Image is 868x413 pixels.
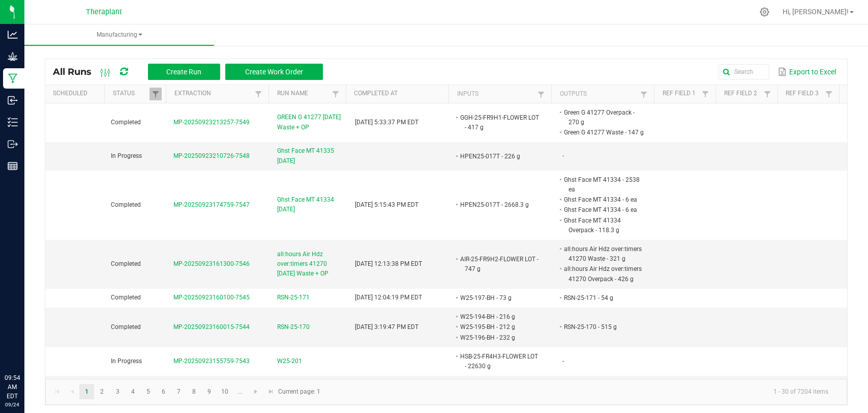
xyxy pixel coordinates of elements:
[111,260,141,267] span: Completed
[562,107,645,127] li: Green G 41277 Overpack - 270 g
[562,264,645,284] li: all:hours Air Hdz over:timers 41270 Overpack - 426 g
[5,373,20,401] p: 09:54 AM EDT
[823,88,835,100] a: Filter
[233,384,248,399] a: Page 11
[249,384,263,399] a: Go to the next page
[24,31,214,39] span: Manufacturing
[459,322,541,332] li: W25-195-BH - 212 g
[173,119,250,126] span: MP-20250923213257-7549
[8,161,18,171] inline-svg: Reports
[459,293,541,303] li: W25-197-BH - 73 g
[53,63,331,80] div: All Runs
[277,322,310,332] span: RSN-25-170
[225,64,323,80] button: Create Work Order
[724,90,761,98] a: Ref Field 2Sortable
[173,152,250,159] span: MP-20250923210726-7548
[562,175,645,195] li: Ghst Face MT 41334 - 2538 ea
[562,293,645,303] li: RSN-25-171 - 54 g
[252,88,264,100] a: Filter
[173,294,250,301] span: MP-20250923160100-7545
[24,24,214,46] a: Manufacturing
[786,90,823,98] a: Ref Field 3Sortable
[173,323,250,331] span: MP-20250923160015-7544
[111,357,142,365] span: In Progress
[111,152,142,159] span: In Progress
[171,384,186,399] a: Page 7
[8,139,18,149] inline-svg: Outbound
[783,8,849,16] span: Hi, [PERSON_NAME]!
[562,127,645,137] li: Green G 41277 Waste - 147 g
[277,90,330,98] a: Run NameSortable
[535,88,547,101] a: Filter
[245,68,303,76] span: Create Work Order
[86,8,122,16] span: Theraplant
[562,205,645,215] li: Ghst Face MT 41334 - 6 ea
[277,195,343,214] span: Ghst Face MT 41334 [DATE]
[562,215,645,235] li: Ghst Face MT 41334 Overpack - 118.3 g
[8,30,18,40] inline-svg: Analytics
[111,323,141,331] span: Completed
[638,88,650,101] a: Filter
[8,117,18,127] inline-svg: Inventory
[277,250,343,279] span: all:hours Air Hdz over:timers 41270 [DATE] Waste + OP
[53,90,101,98] a: ScheduledSortable
[263,384,278,399] a: Go to the last page
[252,388,260,396] span: Go to the next page
[326,383,836,400] kendo-pager-info: 1 - 30 of 7204 items
[562,195,645,205] li: Ghst Face MT 41334 - 6 ea
[562,244,645,264] li: all:hours Air Hdz over:timers 41270 Waste - 321 g
[761,88,773,100] a: Filter
[277,146,343,166] span: Ghst Face MT 41335 [DATE]
[459,200,541,210] li: HPEN25-017T - 2668.3 g
[111,294,141,301] span: Completed
[110,384,125,399] a: Page 3
[758,7,771,17] div: Manage settings
[79,384,94,399] a: Page 1
[459,151,541,161] li: HPEN25-017T - 226 g
[218,384,232,399] a: Page 10
[459,254,541,274] li: AIR-25-FR9H2-FLOWER LOT - 747 g
[173,260,250,267] span: MP-20250923161300-7546
[113,90,150,98] a: StatusSortable
[5,401,20,408] p: 09/24
[111,201,141,208] span: Completed
[556,142,660,170] td: -
[111,119,141,126] span: Completed
[562,322,645,332] li: RSN-25-170 - 515 g
[663,90,700,98] a: Ref Field 1Sortable
[202,384,217,399] a: Page 9
[141,384,156,399] a: Page 5
[166,68,201,76] span: Create Run
[148,64,220,80] button: Create Run
[173,201,250,208] span: MP-20250923174759-7547
[126,384,140,399] a: Page 4
[775,63,839,80] button: Export to Excel
[267,388,275,396] span: Go to the last page
[149,88,162,100] a: Filter
[355,119,418,126] span: [DATE] 5:33:37 PM EDT
[156,384,171,399] a: Page 6
[556,347,660,376] td: -
[8,51,18,62] inline-svg: Grow
[355,201,418,208] span: [DATE] 5:15:43 PM EDT
[551,85,654,103] th: Outputs
[8,73,18,84] inline-svg: Manufacturing
[719,64,769,79] input: Search
[354,90,444,98] a: Completed AtSortable
[459,113,541,132] li: GGH-25-FR9H1-FLOWER LOT - 417 g
[355,294,422,301] span: [DATE] 12:04:19 PM EDT
[459,333,541,343] li: W25-196-BH - 232 g
[173,357,250,365] span: MP-20250923155759-7543
[459,312,541,322] li: W25-194-BH - 216 g
[10,332,41,362] iframe: Resource center
[330,88,342,100] a: Filter
[8,95,18,105] inline-svg: Inbound
[95,384,109,399] a: Page 2
[355,260,422,267] span: [DATE] 12:13:38 PM EDT
[699,88,711,100] a: Filter
[187,384,201,399] a: Page 8
[448,85,551,103] th: Inputs
[277,293,310,302] span: RSN-25-171
[277,356,302,366] span: W25-201
[45,379,847,405] kendo-pager: Current page: 1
